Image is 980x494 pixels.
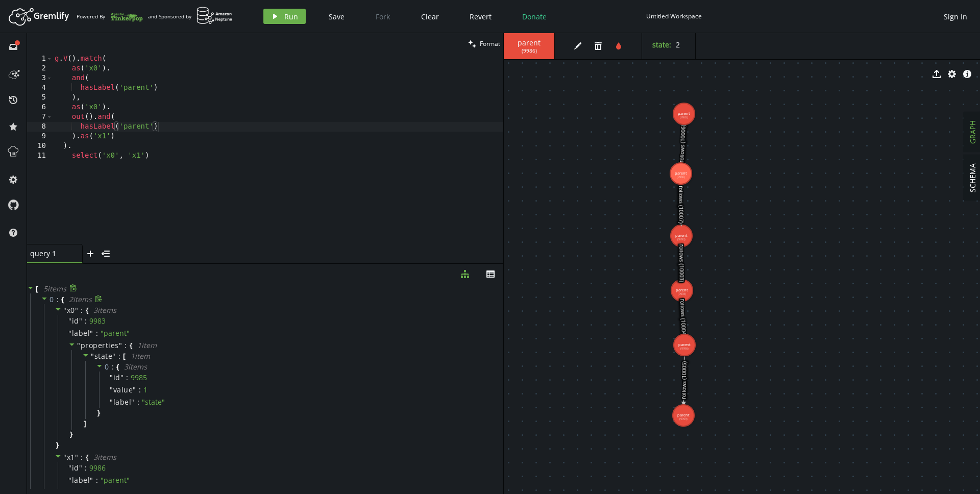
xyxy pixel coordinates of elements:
[119,340,122,350] span: "
[676,40,680,50] span: 2
[101,328,130,338] span: " parent "
[680,347,689,351] tspan: (9996)
[67,452,75,462] span: x1
[680,361,688,399] text: follows (10005)
[321,9,352,24] button: Save
[142,397,165,407] span: " state "
[131,397,135,407] span: "
[679,299,688,337] text: follows (10004)
[85,316,87,326] span: :
[652,40,671,50] label: state :
[678,292,686,296] tspan: (9993)
[675,170,687,176] tspan: parent
[90,475,93,485] span: "
[69,294,92,304] span: 2 item s
[55,440,59,450] span: }
[130,341,132,350] span: {
[82,419,86,428] span: ]
[96,408,100,417] span: }
[89,463,106,473] div: 9986
[113,373,120,382] span: id
[113,398,132,407] span: label
[677,237,685,241] tspan: (9990)
[462,9,499,24] button: Revert
[137,398,139,407] span: :
[367,9,398,24] button: Fork
[57,295,59,304] span: :
[116,362,119,372] span: {
[677,175,685,179] tspan: (9986)
[514,9,554,24] button: Donate
[77,8,143,26] div: Powered By
[81,340,119,350] span: properties
[81,306,83,315] span: :
[137,340,157,350] span: 1 item
[27,83,53,93] div: 4
[676,287,688,292] tspan: parent
[63,305,67,315] span: "
[72,316,79,326] span: id
[43,284,66,293] span: 5 item s
[27,112,53,122] div: 7
[131,351,150,361] span: 1 item
[68,430,72,439] span: }
[125,341,127,350] span: :
[75,305,79,315] span: "
[68,463,72,473] span: "
[678,244,685,282] text: follows (10003)
[968,163,977,192] span: SCHEMA
[89,316,106,326] div: 9983
[677,186,685,224] text: follows (10007)
[148,7,233,26] div: and Sponsored by
[96,476,98,485] span: :
[27,64,53,73] div: 2
[50,294,54,304] span: 0
[113,385,133,394] span: value
[131,373,147,382] div: 9985
[72,476,90,485] span: label
[944,12,967,21] span: Sign In
[72,463,79,473] span: id
[522,12,547,21] span: Donate
[522,47,537,54] span: ( 9986 )
[126,373,128,382] span: :
[133,385,136,394] span: "
[101,475,130,485] span: " parent "
[675,233,688,238] tspan: parent
[413,9,447,24] button: Clear
[93,305,116,315] span: 3 item s
[939,9,972,24] button: Sign In
[120,373,124,382] span: "
[679,417,688,421] tspan: (9999)
[77,340,81,350] span: "
[678,342,691,347] tspan: parent
[85,463,87,473] span: :
[646,12,702,20] div: Untitled Workspace
[124,362,147,372] span: 3 item s
[112,362,114,372] span: :
[75,452,79,462] span: "
[63,452,67,462] span: "
[90,328,93,338] span: "
[27,132,53,141] div: 9
[112,351,116,361] span: "
[67,305,75,315] span: x0
[105,362,109,372] span: 0
[94,351,113,361] span: state
[68,316,72,326] span: "
[68,328,72,338] span: "
[27,73,53,83] div: 3
[470,12,492,21] span: Revert
[81,453,83,462] span: :
[68,475,72,485] span: "
[27,93,53,103] div: 5
[110,373,113,382] span: "
[968,120,977,144] span: GRAPH
[139,385,141,394] span: :
[79,463,83,473] span: "
[480,39,500,48] span: Format
[110,397,113,407] span: "
[72,329,90,338] span: label
[27,141,53,151] div: 10
[421,12,439,21] span: Clear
